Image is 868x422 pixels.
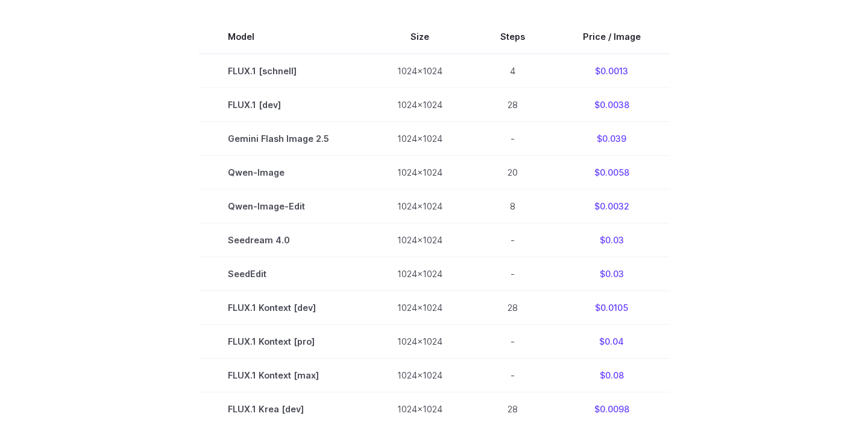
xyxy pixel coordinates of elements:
td: FLUX.1 Kontext [dev] [199,290,368,324]
td: 1024x1024 [368,325,471,359]
td: 1024x1024 [368,257,471,290]
th: Model [199,20,368,54]
td: 8 [471,189,554,223]
td: 1024x1024 [368,155,471,189]
td: 1024x1024 [368,121,471,155]
td: 1024x1024 [368,359,471,392]
td: 1024x1024 [368,88,471,121]
td: FLUX.1 [schnell] [199,54,368,88]
td: - [471,223,554,257]
td: $0.039 [554,121,670,155]
td: FLUX.1 Kontext [max] [199,359,368,392]
th: Steps [471,20,554,54]
td: $0.04 [554,325,670,359]
td: $0.08 [554,359,670,392]
td: Seedream 4.0 [199,223,368,257]
td: $0.0038 [554,88,670,121]
td: 1024x1024 [368,223,471,257]
td: - [471,359,554,392]
td: $0.0013 [554,54,670,88]
td: 1024x1024 [368,290,471,324]
td: FLUX.1 [dev] [199,88,368,121]
td: - [471,257,554,290]
td: 28 [471,290,554,324]
td: Qwen-Image [199,155,368,189]
th: Price / Image [554,20,670,54]
td: $0.03 [554,257,670,290]
td: 20 [471,155,554,189]
th: Size [368,20,471,54]
td: - [471,325,554,359]
td: $0.0032 [554,189,670,223]
td: Qwen-Image-Edit [199,189,368,223]
span: Gemini Flash Image 2.5 [228,132,339,145]
td: - [471,121,554,155]
td: $0.0058 [554,155,670,189]
td: 28 [471,88,554,121]
td: 1024x1024 [368,54,471,88]
td: 4 [471,54,554,88]
td: FLUX.1 Kontext [pro] [199,325,368,359]
td: $0.03 [554,223,670,257]
td: $0.0105 [554,290,670,324]
td: SeedEdit [199,257,368,290]
td: 1024x1024 [368,189,471,223]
